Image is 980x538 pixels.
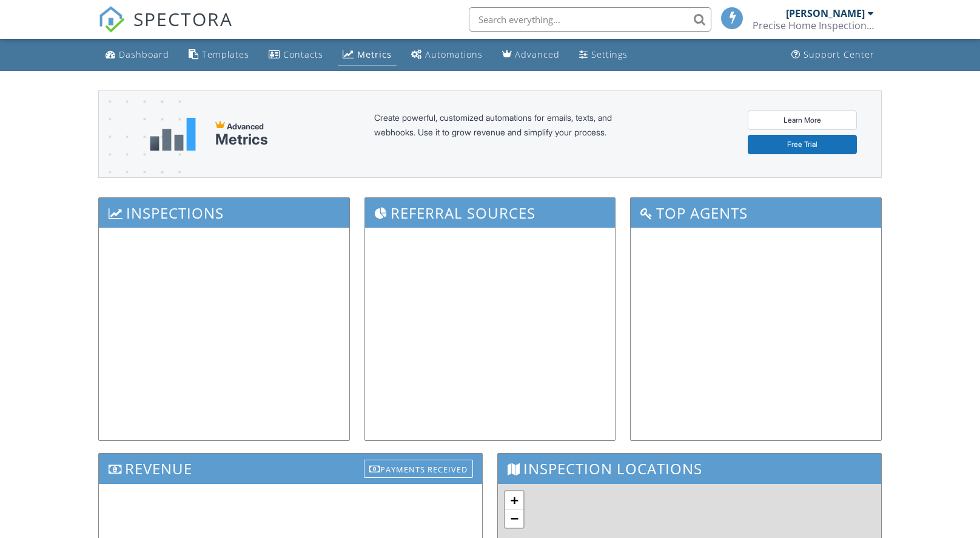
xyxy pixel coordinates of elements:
h3: Inspection Locations [498,454,881,483]
div: Contacts [283,49,323,60]
a: Zoom in [505,491,523,509]
div: Metrics [215,131,268,148]
div: Metrics [357,49,392,60]
h3: Top Agents [631,198,881,228]
div: Payments Received [364,460,473,478]
a: Payments Received [364,457,473,477]
h3: Revenue [99,454,482,483]
a: Dashboard [101,44,174,66]
img: metrics-aadfce2e17a16c02574e7fc40e4d6b8174baaf19895a402c862ea781aae8ef5b.svg [150,118,196,151]
div: Automations [425,49,483,60]
img: The Best Home Inspection Software - Spectora [98,6,125,33]
a: SPECTORA [98,16,233,42]
img: advanced-banner-bg-f6ff0eecfa0ee76150a1dea9fec4b49f333892f74bc19f1b897a312d7a1b2ff3.png [99,91,181,225]
a: Automations (Basic) [406,44,488,66]
div: Precise Home Inspections LLC [753,19,874,32]
div: Dashboard [119,49,169,60]
span: SPECTORA [133,6,233,32]
a: Templates [184,44,254,66]
div: Templates [202,49,249,60]
a: Metrics [338,44,397,66]
h3: Referral Sources [365,198,616,228]
a: Free Trial [748,135,857,154]
h3: Inspections [99,198,349,228]
div: Support Center [804,49,874,60]
a: Advanced [497,44,565,66]
a: Contacts [264,44,328,66]
input: Search everything... [469,7,711,32]
div: Advanced [515,49,560,60]
div: [PERSON_NAME] [786,7,865,19]
span: Advanced [227,121,264,131]
a: Support Center [787,44,879,66]
a: Learn More [748,111,857,130]
a: Zoom out [505,509,523,528]
a: Settings [574,44,633,66]
div: Settings [591,49,628,60]
div: Create powerful, customized automations for emails, texts, and webhooks. Use it to grow revenue a... [374,111,641,158]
